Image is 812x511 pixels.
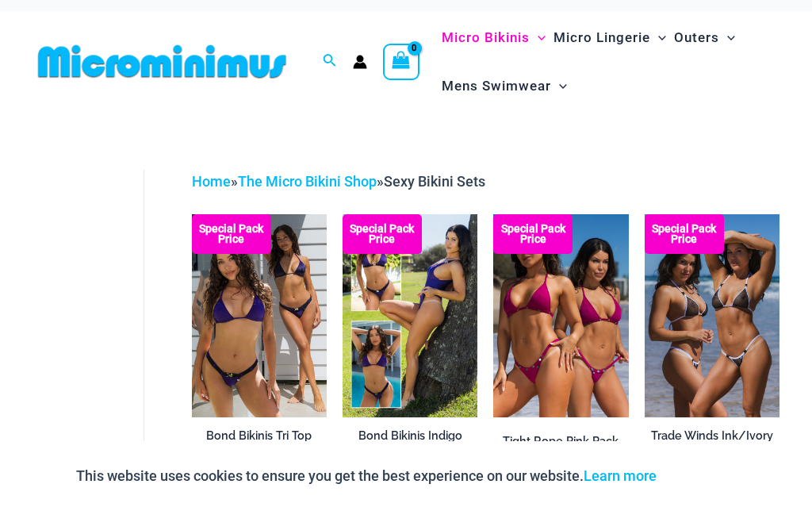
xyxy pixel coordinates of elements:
[493,214,628,417] a: Collection Pack F Collection Pack B (3)Collection Pack B (3)
[192,224,271,244] b: Special Pack Price
[530,17,546,58] span: Menu Toggle
[32,44,293,79] img: MM SHOP LOGO FLAT
[192,428,327,458] h2: Bond Bikinis Tri Top Indigo Pack
[192,173,485,190] span: » »
[192,428,327,464] a: Bond Bikinis Tri Top Indigo Pack
[645,428,779,458] h2: Trade Winds Ink/Ivory Tri Top Pack
[383,44,419,80] a: View Shopping Cart, empty
[493,434,628,455] a: Tight Rope Pink Pack
[645,224,724,244] b: Special Pack Price
[343,428,477,458] h2: Bond Bikinis Indigo Collection Pack
[438,13,550,62] a: Micro BikinisMenu ToggleMenu Toggle
[343,224,422,244] b: Special Pack Price
[584,467,657,484] a: Learn more
[668,457,736,495] button: Accept
[550,13,670,62] a: Micro LingerieMenu ToggleMenu Toggle
[645,428,779,464] a: Trade Winds Ink/Ivory Tri Top Pack
[670,13,739,62] a: OutersMenu ToggleMenu Toggle
[551,66,567,106] span: Menu Toggle
[674,17,719,58] span: Outers
[442,66,551,106] span: Mens Swimwear
[384,173,485,190] span: Sexy Bikini Sets
[493,434,628,449] h2: Tight Rope Pink Pack
[553,17,650,58] span: Micro Lingerie
[438,62,571,110] a: Mens SwimwearMenu ToggleMenu Toggle
[719,17,735,58] span: Menu Toggle
[343,214,477,417] img: Bond Inidgo Collection Pack (10)
[353,55,367,69] a: Account icon link
[192,214,327,417] a: Bond Indigo Tri Top Pack (1) Bond Indigo Tri Top Pack Back (1)Bond Indigo Tri Top Pack Back (1)
[238,173,377,190] a: The Micro Bikini Shop
[76,464,657,488] p: This website uses cookies to ensure you get the best experience on our website.
[343,214,477,417] a: Bond Inidgo Collection Pack (10) Bond Indigo Bikini Collection Pack Back (6)Bond Indigo Bikini Co...
[435,11,780,113] nav: Site Navigation
[493,224,573,244] b: Special Pack Price
[645,214,779,417] a: Top Bum Pack Top Bum Pack bTop Bum Pack b
[343,428,477,464] a: Bond Bikinis Indigo Collection Pack
[40,157,182,474] iframe: TrustedSite Certified
[650,17,666,58] span: Menu Toggle
[192,214,327,417] img: Bond Indigo Tri Top Pack (1)
[323,52,337,71] a: Search icon link
[645,214,779,417] img: Top Bum Pack
[442,17,530,58] span: Micro Bikinis
[493,214,628,417] img: Collection Pack F
[192,173,231,190] a: Home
